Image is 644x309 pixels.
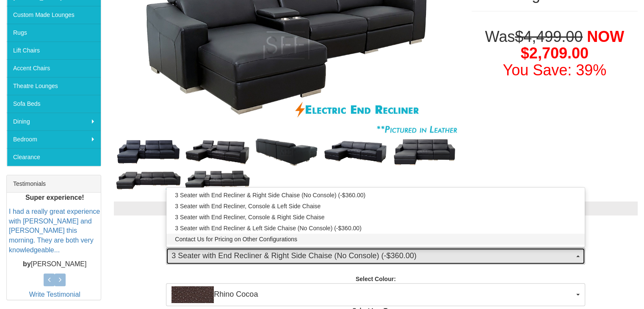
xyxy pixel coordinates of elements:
[171,286,574,303] span: Rhino Cocoa
[7,148,101,166] a: Clearance
[7,6,101,24] a: Custom Made Lounges
[171,286,214,303] img: Rhino Cocoa
[166,248,585,265] button: 3 Seater with End Recliner & Right Side Chaise (No Console) (-$360.00)
[175,202,321,210] span: 3 Seater with End Recliner, Console & Left Side Chaise
[503,61,606,79] font: You Save: 39%
[7,95,101,113] a: Sofa Beds
[7,41,101,59] a: Lift Chairs
[515,28,583,45] del: $4,499.00
[356,276,396,282] strong: Select Colour:
[175,191,365,199] span: 3 Seater with End Recliner & Right Side Chaise (No Console) (-$360.00)
[175,235,297,243] span: Contact Us for Pricing on Other Configurations
[7,130,101,148] a: Bedroom
[472,28,638,79] h1: Was
[7,113,101,130] a: Dining
[7,175,101,193] div: Testimonials
[25,194,84,201] b: Super experience!
[7,77,101,95] a: Theatre Lounges
[29,291,80,298] a: Write Testimonial
[171,251,574,262] span: 3 Seater with End Recliner & Right Side Chaise (No Console) (-$360.00)
[9,259,101,269] p: [PERSON_NAME]
[7,24,101,41] a: Rugs
[175,213,324,221] span: 3 Seater with End Recliner, Console & Right Side Chaise
[9,208,100,254] a: I had a really great experience with [PERSON_NAME] and [PERSON_NAME] this morning. They are both ...
[175,224,361,232] span: 3 Seater with End Recliner & Left Side Chaise (No Console) (-$360.00)
[23,260,31,268] b: by
[166,283,585,306] button: Rhino CocoaRhino Cocoa
[114,224,638,235] h3: Choose from the options below then add to cart
[521,28,624,62] span: NOW $2,709.00
[7,59,101,77] a: Accent Chairs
